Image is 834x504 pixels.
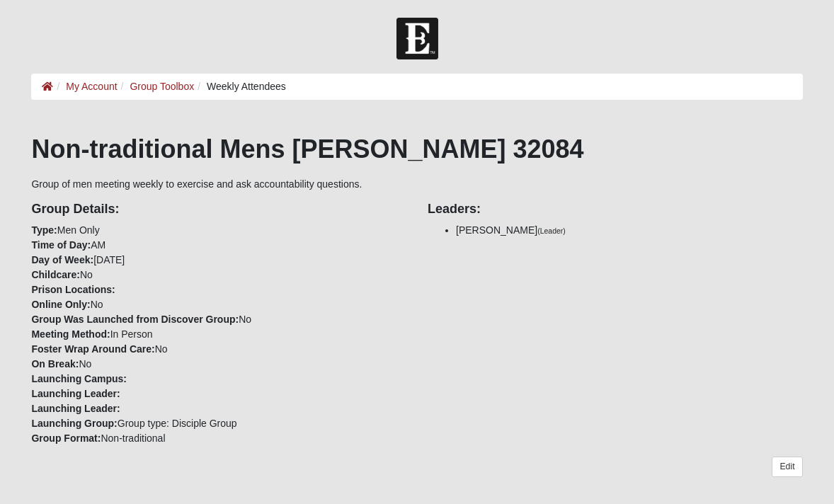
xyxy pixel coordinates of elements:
[428,202,803,217] h4: Leaders:
[31,314,239,325] strong: Group Was Launched from Discover Group:
[130,81,194,92] a: Group Toolbox
[396,18,438,59] img: Church of Eleven22 Logo
[31,388,120,399] strong: Launching Leader:
[31,284,115,295] strong: Prison Locations:
[31,254,93,265] strong: Day of Week:
[31,433,101,444] strong: Group Format:
[31,358,79,370] strong: On Break:
[31,328,110,340] strong: Meeting Method:
[31,343,154,355] strong: Foster Wrap Around Care:
[31,373,127,384] strong: Launching Campus:
[772,457,802,477] a: Edit
[537,227,566,235] small: (Leader)
[31,202,406,217] h4: Group Details:
[31,299,90,310] strong: Online Only:
[31,134,802,164] h1: Non-traditional Mens [PERSON_NAME] 32084
[31,403,120,414] strong: Launching Leader:
[31,269,79,280] strong: Childcare:
[31,224,57,236] strong: Type:
[21,192,417,446] div: Men Only AM [DATE] No No No In Person No No Group type: Disciple Group Non-traditional
[31,418,117,429] strong: Launching Group:
[66,81,117,92] a: My Account
[456,223,803,238] li: [PERSON_NAME]
[194,79,286,94] li: Weekly Attendees
[31,239,91,251] strong: Time of Day:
